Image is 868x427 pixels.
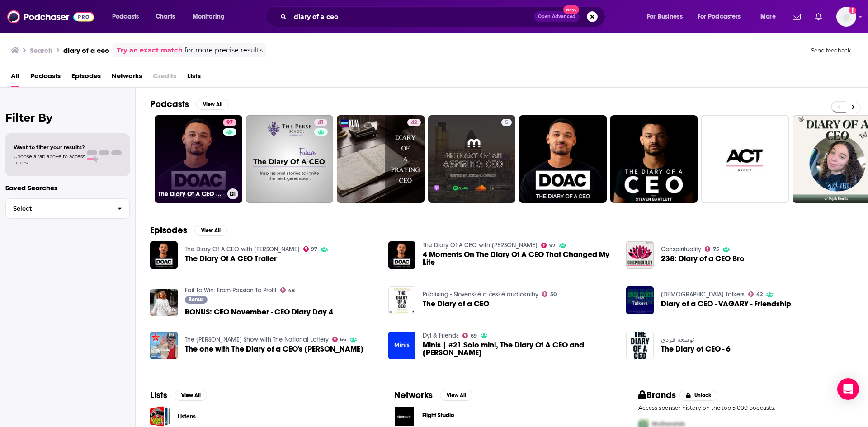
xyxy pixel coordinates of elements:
a: 75 [705,246,719,252]
a: PodcastsView All [150,99,229,110]
a: The Diary Of A CEO with Steven Bartlett [423,241,538,249]
a: Lists [187,69,201,87]
img: The Diary of CEO - 6 [626,332,654,359]
a: Publixing - Slovenské a české audioknihy [423,291,538,298]
a: Try an exact match [117,45,183,56]
img: Minis | #21 Solo mini, The Diary Of A CEO and Elon Musk [388,332,416,359]
span: 5 [505,118,508,127]
button: View All [175,390,207,401]
a: 5 [428,115,516,203]
a: 50 [542,291,557,297]
a: 41 [246,115,334,203]
span: New [563,5,580,14]
a: The Diary of CEO - 6 [661,345,731,353]
button: Send feedback [808,47,854,54]
h2: Brands [638,389,676,401]
button: Select [5,198,130,219]
span: For Podcasters [698,10,741,23]
span: 42 [756,292,763,296]
button: open menu [186,9,236,24]
a: Dyl & Friends [423,332,459,339]
a: Listens [178,412,196,422]
a: Fail To Win: From Passion To Profit [185,286,277,294]
p: Saved Searches [5,183,130,192]
span: 97 [549,244,556,248]
span: Charts [156,10,175,23]
img: User Profile [836,7,856,27]
a: 238: Diary of a CEO Bro [626,241,654,269]
span: Monitoring [193,10,225,23]
h2: Lists [150,389,167,401]
img: 4 Moments On The Diary Of A CEO That Changed My Life [388,241,416,269]
span: Minis | #21 Solo mini, The Diary Of A CEO and [PERSON_NAME] [423,341,615,357]
span: More [760,10,776,23]
a: BONUS: CEO November - CEO Diary Day 4 [185,308,333,316]
img: The Diary of a CEO [388,286,416,314]
span: The Diary of a CEO [423,300,489,308]
span: for more precise results [184,45,263,56]
span: Listens [150,406,170,427]
a: Diary of a CEO - VAGARY - Friendship [661,300,791,308]
img: The one with The Diary of a CEO's Steven Bartlett [150,332,178,359]
button: View All [440,390,472,401]
img: Podchaser - Follow, Share and Rate Podcasts [7,8,94,25]
a: Irish Talkers [661,291,745,298]
a: Charts [150,9,180,24]
img: Diary of a CEO - VAGARY - Friendship [626,286,654,314]
a: 4 Moments On The Diary Of A CEO That Changed My Life [423,251,615,266]
h2: Podcasts [150,99,189,110]
h2: Filter By [5,111,130,124]
div: Open Intercom Messenger [837,378,859,400]
span: 97 [226,118,233,127]
h2: Episodes [150,225,187,236]
span: 69 [471,334,477,338]
input: Search podcasts, credits, & more... [290,9,534,24]
a: Show notifications dropdown [811,9,826,24]
span: For Business [647,10,683,23]
img: The Diary Of A CEO Trailer [150,241,178,269]
a: 97 [541,243,556,248]
h3: Search [30,46,52,55]
span: Episodes [71,69,101,87]
span: 75 [713,247,719,251]
a: Networks [112,69,142,87]
a: 41 [314,119,327,126]
span: The Diary Of A CEO Trailer [185,255,277,263]
a: Flight Studio logoFlight Studio [394,406,609,427]
span: Podcasts [30,69,61,87]
a: The Diary Of A CEO with Steven Bartlett [185,245,300,253]
img: Flight Studio logo [394,406,415,427]
span: Choose a tab above to access filters. [14,153,85,166]
a: 5 [501,119,512,126]
span: Bonus [189,297,203,302]
button: View All [196,99,229,110]
a: EpisodesView All [150,225,227,236]
button: Open AdvancedNew [534,11,580,22]
a: 238: Diary of a CEO Bro [661,255,745,263]
svg: Add a profile image [849,7,856,14]
a: ListsView All [150,389,207,401]
img: BONUS: CEO November - CEO Diary Day 4 [150,289,178,316]
a: 97 [303,246,318,252]
div: Search podcasts, credits, & more... [274,6,614,27]
span: 66 [340,338,346,342]
a: 66 [332,337,347,342]
h3: The Diary Of A CEO with [PERSON_NAME] [158,190,224,198]
button: Show profile menu [836,7,856,27]
span: 41 [318,118,324,127]
a: 42 [407,119,421,126]
button: open menu [692,9,754,24]
a: NetworksView All [394,389,472,401]
button: open menu [754,9,787,24]
span: 48 [288,289,295,293]
a: All [11,69,19,87]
